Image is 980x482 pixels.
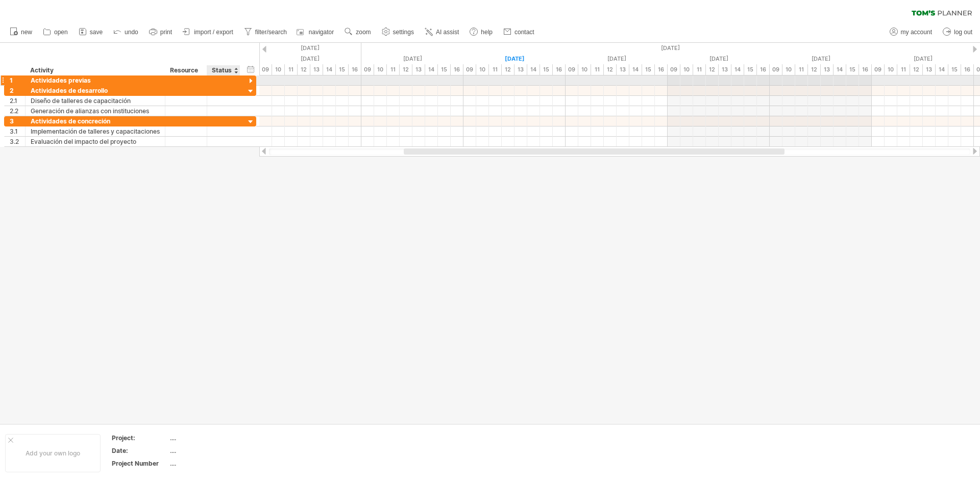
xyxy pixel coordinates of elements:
div: 12 [400,64,412,75]
div: 11 [489,64,502,75]
a: contact [501,26,537,39]
div: Actividades previas [31,75,160,85]
div: 16 [757,64,770,75]
div: Friday, 3 October 2025 [566,54,668,64]
div: .... [170,459,256,468]
div: 16 [451,64,463,75]
a: new [7,26,35,39]
div: 3.2 [10,137,25,146]
div: 10 [374,64,387,75]
div: Saturday, 4 October 2025 [668,54,770,64]
div: 13 [719,64,731,75]
div: 16 [655,64,668,75]
a: open [40,26,71,39]
div: 14 [731,64,744,75]
a: zoom [342,26,374,39]
div: 11 [897,64,910,75]
a: navigator [295,26,337,39]
div: Add your own logo [5,434,101,472]
div: Monday, 6 October 2025 [872,54,974,64]
div: 14 [834,64,846,75]
div: 10 [272,64,285,75]
a: filter/search [241,26,290,39]
span: zoom [356,29,371,36]
div: 1 [10,75,25,85]
span: contact [514,29,534,36]
a: log out [940,26,975,39]
div: Thursday, 2 October 2025 [463,54,566,64]
div: .... [170,446,256,455]
div: Diseño de talleres de capacitación [31,96,160,106]
div: 13 [923,64,936,75]
div: 10 [680,64,693,75]
div: 2.1 [10,96,25,106]
span: undo [125,29,138,36]
div: .... [170,434,256,442]
div: 14 [425,64,438,75]
a: import / export [180,26,236,39]
div: 15 [642,64,655,75]
span: save [90,29,103,36]
div: 14 [527,64,540,75]
div: Sunday, 5 October 2025 [770,54,872,64]
div: 15 [540,64,553,75]
div: 11 [795,64,808,75]
span: AI assist [436,29,459,36]
div: 3 [10,116,25,126]
div: 16 [859,64,872,75]
div: 10 [578,64,591,75]
div: 14 [629,64,642,75]
div: 15 [744,64,757,75]
div: 12 [604,64,617,75]
div: 13 [412,64,425,75]
div: 09 [770,64,782,75]
div: 09 [463,64,476,75]
div: 16 [349,64,361,75]
div: Resource [170,65,201,75]
div: 12 [910,64,923,75]
div: 13 [821,64,834,75]
div: 10 [885,64,897,75]
a: undo [111,26,141,39]
div: Tuesday, 30 September 2025 [259,54,361,64]
div: 12 [502,64,514,75]
div: 11 [591,64,604,75]
span: help [481,29,493,36]
div: Actividades de concreción [31,116,160,126]
div: 15 [846,64,859,75]
div: Project Number [112,459,168,468]
div: 09 [566,64,578,75]
span: print [160,29,172,36]
a: help [467,26,496,39]
div: Wednesday, 1 October 2025 [361,54,463,64]
div: 12 [706,64,719,75]
div: Project: [112,434,168,442]
div: 14 [936,64,948,75]
span: import / export [194,29,233,36]
span: open [54,29,68,36]
div: 12 [808,64,821,75]
div: 2 [10,86,25,95]
div: 09 [872,64,885,75]
div: 2.2 [10,106,25,116]
span: log out [954,29,972,36]
span: my account [901,29,932,36]
div: 16 [961,64,974,75]
a: save [76,26,106,39]
div: 09 [668,64,680,75]
div: Evaluación del impacto del proyecto [31,137,160,146]
div: Implementación de talleres y capacitaciones [31,126,160,136]
div: Date: [112,446,168,455]
div: 11 [387,64,400,75]
div: 14 [323,64,336,75]
div: 12 [298,64,310,75]
span: new [21,29,32,36]
div: Activity [30,65,159,75]
div: 11 [693,64,706,75]
span: navigator [309,29,334,36]
span: filter/search [255,29,287,36]
div: 16 [553,64,566,75]
a: print [146,26,175,39]
div: 13 [617,64,629,75]
div: 09 [259,64,272,75]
